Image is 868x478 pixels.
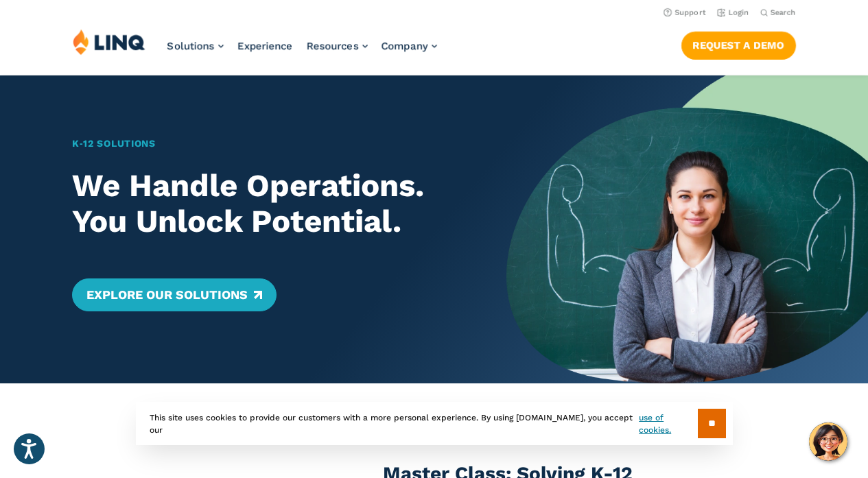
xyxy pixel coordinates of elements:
[72,278,276,311] a: Explore Our Solutions
[237,40,293,52] a: Experience
[760,8,796,18] button: Open Search Bar
[167,29,437,74] nav: Primary Navigation
[167,40,224,52] a: Solutions
[717,8,749,17] a: Login
[809,422,847,461] button: Hello, have a question? Let’s chat.
[307,40,359,52] span: Resources
[72,168,471,240] h2: We Handle Operations. You Unlock Potential.
[382,40,428,52] span: Company
[382,40,437,52] a: Company
[681,29,796,59] nav: Button Navigation
[771,8,796,17] span: Search
[639,411,697,436] a: use of cookies.
[307,40,368,52] a: Resources
[506,75,868,383] img: Home Banner
[681,32,796,59] a: Request a Demo
[167,40,215,52] span: Solutions
[73,29,145,55] img: LINQ | K‑12 Software
[72,136,471,151] h1: K‑12 Solutions
[136,402,733,445] div: This site uses cookies to provide our customers with a more personal experience. By using [DOMAIN...
[664,8,706,17] a: Support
